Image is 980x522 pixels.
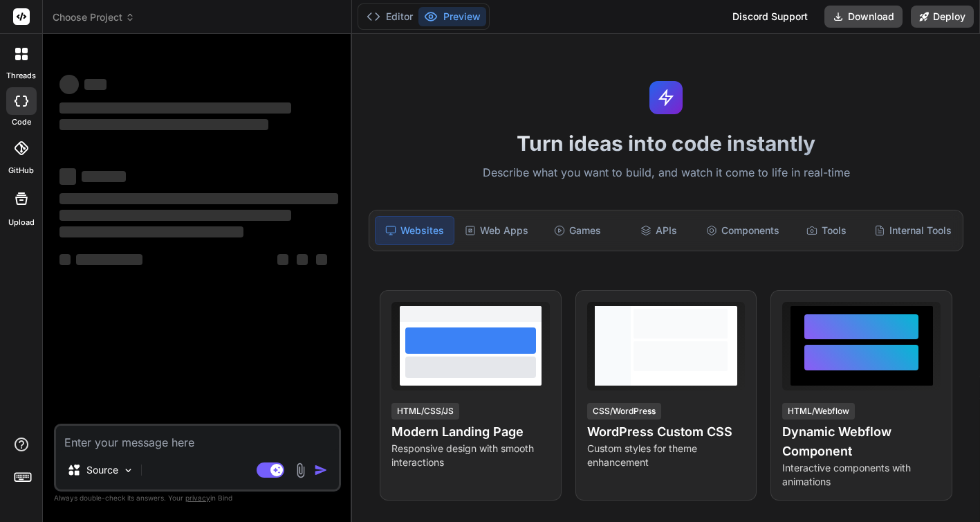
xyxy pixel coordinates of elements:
div: Games [538,216,616,245]
button: Download [824,6,903,28]
h4: Dynamic Webflow Component [782,422,941,461]
span: ‌ [59,119,268,130]
p: Source [86,463,118,477]
img: Pick Models [122,465,134,476]
button: Editor [361,7,418,26]
span: ‌ [59,210,291,221]
div: APIs [620,216,698,245]
label: GitHub [8,165,34,177]
p: Always double-check its answers. Your in Bind [54,492,341,505]
div: Discord Support [724,6,816,28]
span: ‌ [297,254,308,265]
label: threads [6,70,36,82]
div: Websites [375,216,454,245]
span: ‌ [82,171,126,182]
span: Choose Project [53,10,135,24]
span: ‌ [59,102,291,114]
p: Responsive design with smooth interactions [391,442,550,469]
p: Custom styles for theme enhancement [587,442,746,469]
p: Interactive components with animations [782,461,941,489]
div: CSS/WordPress [587,403,661,420]
span: ‌ [316,254,327,265]
span: ‌ [277,254,288,265]
button: Deploy [911,6,974,28]
span: ‌ [59,168,76,185]
span: ‌ [59,75,79,94]
h4: Modern Landing Page [391,422,550,442]
span: ‌ [76,254,142,265]
label: Upload [8,217,35,228]
span: ‌ [59,254,71,265]
span: privacy [185,494,210,502]
div: HTML/CSS/JS [391,403,459,420]
div: HTML/Webflow [782,403,855,420]
img: icon [314,463,328,477]
span: ‌ [59,193,338,204]
div: Web Apps [457,216,535,245]
img: attachment [293,462,308,478]
button: Preview [418,7,486,26]
div: Internal Tools [869,216,957,245]
div: Tools [788,216,866,245]
span: ‌ [84,79,107,90]
div: Components [701,216,785,245]
p: Describe what you want to build, and watch it come to life in real-time [360,164,972,182]
h4: WordPress Custom CSS [587,422,746,442]
label: code [12,116,31,128]
span: ‌ [59,226,243,237]
h1: Turn ideas into code instantly [360,131,972,156]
